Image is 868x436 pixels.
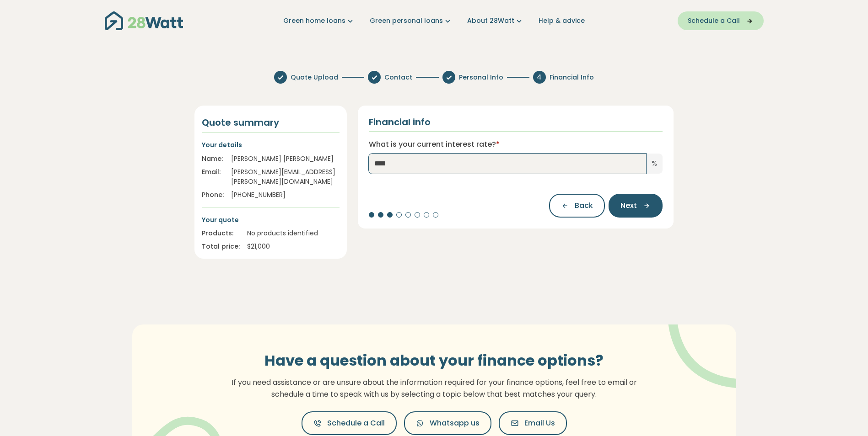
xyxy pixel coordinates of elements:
div: Total price: [202,242,240,251]
div: 4 [533,71,546,84]
span: Email Us [524,418,555,429]
div: Email: [202,167,224,186]
p: If you need assistance or are unsure about the information required for your finance options, fee... [226,377,642,400]
button: Schedule a Call [678,11,764,30]
span: Next [620,200,637,211]
button: Email Us [499,411,567,435]
div: No products identified [247,229,340,238]
div: Phone: [202,190,224,200]
p: Your quote [202,215,340,225]
button: Next [609,194,663,218]
img: vector [644,299,764,388]
div: [PERSON_NAME][EMAIL_ADDRESS][PERSON_NAME][DOMAIN_NAME] [231,167,340,186]
h4: Quote summary [202,117,340,128]
p: Your details [202,140,340,150]
div: $ 21,000 [247,242,340,251]
h2: Financial info [369,117,431,128]
span: Schedule a Call [688,16,740,26]
span: Schedule a Call [327,418,385,429]
div: Products: [202,229,240,238]
span: Quote Upload [291,73,338,82]
div: Name: [202,154,224,164]
div: [PHONE_NUMBER] [231,190,340,200]
nav: Main navigation [105,9,764,32]
span: Whatsapp us [430,418,480,429]
a: About 28Watt [467,16,524,26]
button: Back [549,194,605,218]
button: Schedule a Call [302,411,397,435]
img: 28Watt [105,11,183,30]
div: [PERSON_NAME] [PERSON_NAME] [231,154,340,164]
a: Help & advice [539,16,585,26]
span: % [646,154,663,174]
a: Green home loans [283,16,355,26]
label: What is your current interest rate? [369,139,500,150]
span: Financial Info [550,73,594,82]
span: Personal Info [459,73,503,82]
span: Back [575,200,593,211]
button: Whatsapp us [404,411,491,435]
h3: Have a question about your finance options? [226,352,642,369]
span: Contact [384,73,412,82]
a: Green personal loans [370,16,453,26]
